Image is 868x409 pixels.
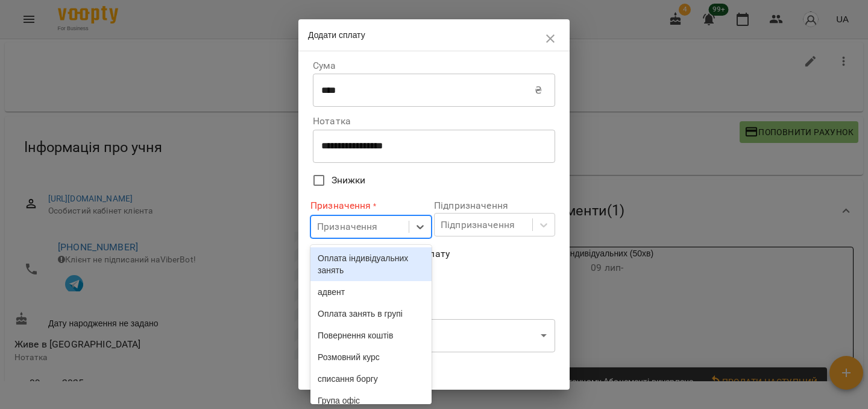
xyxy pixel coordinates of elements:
[313,362,555,372] label: Вказати дату сплати
[310,198,432,212] label: Призначення
[313,61,555,71] label: Сума
[310,303,432,325] div: Оплата занять в групі
[332,247,450,261] span: Запросити Онлайн-сплату
[535,83,542,98] p: ₴
[310,325,432,346] div: Повернення коштів
[310,346,432,368] div: Розмовний курс
[434,201,555,211] label: Підпризначення
[308,30,365,40] span: Додати сплату
[313,116,555,126] label: Нотатка
[313,302,555,316] label: Каса
[317,220,378,234] div: Призначення
[310,368,432,390] div: списання боргу
[332,173,366,188] span: Знижки
[310,247,432,281] div: Оплата індивідуальних занять
[441,218,515,232] div: Підпризначення
[310,281,432,303] div: адвент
